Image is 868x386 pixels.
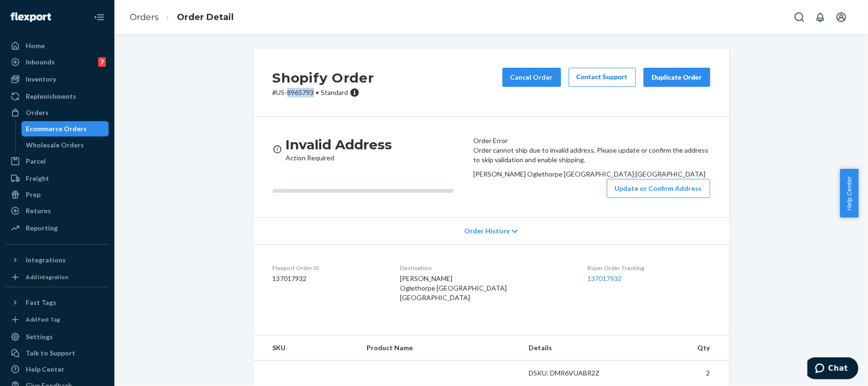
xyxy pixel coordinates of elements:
[6,38,109,53] a: Home
[832,8,851,27] button: Open account menu
[6,171,109,186] a: Freight
[286,136,392,163] div: Action Required
[26,348,75,358] div: Talk to Support
[643,68,710,87] button: Duplicate Order
[811,8,830,27] button: Open notifications
[26,174,49,183] div: Freight
[26,92,76,101] div: Replenishments
[90,8,109,27] button: Close Navigation
[273,264,385,272] dt: Flexport Order ID
[254,335,359,361] th: SKU
[26,108,49,117] div: Orders
[840,169,858,218] button: Help Center
[6,271,109,283] a: Add Integration
[607,179,710,198] button: Update or Confirm Address
[10,12,51,22] img: Flexport logo
[529,368,619,378] div: DSKU: DMR6VUABR2Z
[807,357,858,381] iframe: Opens a widget where you can chat to one of our agents
[321,88,348,96] span: Standard
[316,88,319,96] span: •
[473,146,710,165] p: Order cannot ship due to invalid address. Please update or confirm the address to skip validation...
[6,89,109,104] a: Replenishments
[26,140,84,150] div: Wholesale Orders
[588,264,710,272] dt: Buyer Order Tracking
[6,295,109,310] button: Fast Tags
[26,255,66,265] div: Integrations
[473,136,710,146] header: Order Error
[26,298,56,307] div: Fast Tags
[273,274,385,283] dd: 137017932
[26,57,55,67] div: Inbounds
[359,335,521,361] th: Product Name
[26,156,46,166] div: Parcel
[6,329,109,344] a: Settings
[26,206,51,216] div: Returns
[473,170,705,178] span: [PERSON_NAME] Oglethorpe [GEOGRAPHIC_DATA] [GEOGRAPHIC_DATA]
[569,68,636,87] a: Contact Support
[286,136,392,153] h3: Invalid Address
[400,274,507,302] span: [PERSON_NAME] Oglethorpe [GEOGRAPHIC_DATA] [GEOGRAPHIC_DATA]
[26,41,45,51] div: Home
[626,361,729,386] td: 2
[502,68,561,87] button: Cancel Order
[273,88,374,97] p: # US-8965793
[122,3,241,31] ol: breadcrumbs
[26,315,60,323] div: Add Fast Tag
[6,220,109,236] a: Reporting
[6,54,109,70] a: Inbounds7
[6,314,109,325] a: Add Fast Tag
[26,273,68,281] div: Add Integration
[626,335,729,361] th: Qty
[464,226,510,236] span: Order History
[98,57,106,67] div: 7
[273,68,374,88] h2: Shopify Order
[6,72,109,87] a: Inventory
[652,73,702,82] div: Duplicate Order
[21,121,109,136] a: Ecommerce Orders
[6,203,109,219] a: Returns
[6,105,109,120] a: Orders
[26,124,87,134] div: Ecommerce Orders
[177,12,234,22] a: Order Detail
[26,74,56,84] div: Inventory
[26,223,58,233] div: Reporting
[400,264,572,272] dt: Destination
[790,8,809,27] button: Open Search Box
[6,252,109,268] button: Integrations
[130,12,159,22] a: Orders
[6,154,109,169] a: Parcel
[6,187,109,202] a: Prep
[6,362,109,377] a: Help Center
[26,190,41,199] div: Prep
[521,335,626,361] th: Details
[26,365,64,374] div: Help Center
[6,345,109,361] button: Talk to Support
[26,332,53,342] div: Settings
[21,137,109,153] a: Wholesale Orders
[588,274,622,282] a: 137017932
